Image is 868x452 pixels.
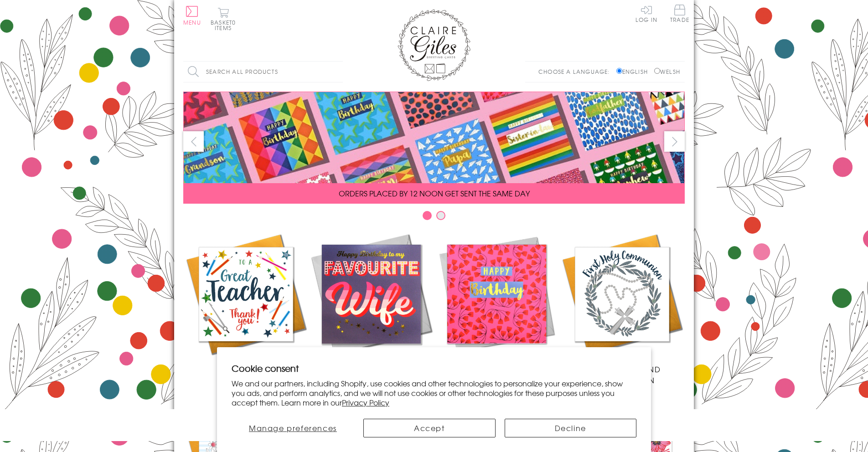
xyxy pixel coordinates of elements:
[616,67,652,76] label: English
[670,5,689,24] a: Trade
[309,231,434,375] a: New Releases
[423,211,432,220] button: Carousel Page 1 (Current Slide)
[363,419,496,437] button: Accept
[211,7,236,31] button: Basket0 items
[398,9,470,81] img: Claire Giles Greetings Cards
[635,5,657,22] a: Log In
[670,5,689,22] span: Trade
[505,419,637,437] button: Decline
[183,18,201,26] span: Menu
[654,67,680,76] label: Welsh
[434,231,559,375] a: Birthdays
[232,419,354,437] button: Manage preferences
[232,379,636,407] p: We and our partners, including Shopify, use cookies and other technologies to personalize your ex...
[654,68,660,74] input: Welsh
[616,68,622,74] input: English
[342,397,389,408] a: Privacy Policy
[559,231,685,385] a: Communion and Confirmation
[538,67,615,76] p: Choose a language:
[183,131,204,152] button: prev
[183,231,309,375] a: Academic
[232,362,636,375] h2: Cookie consent
[215,18,236,32] span: 0 items
[436,211,445,220] button: Carousel Page 2
[664,131,685,152] button: next
[183,211,685,225] div: Carousel Pagination
[183,6,201,25] button: Menu
[334,62,343,82] input: Search
[183,62,343,82] input: Search all products
[339,188,530,199] span: ORDERS PLACED BY 12 NOON GET SENT THE SAME DAY
[249,422,337,433] span: Manage preferences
